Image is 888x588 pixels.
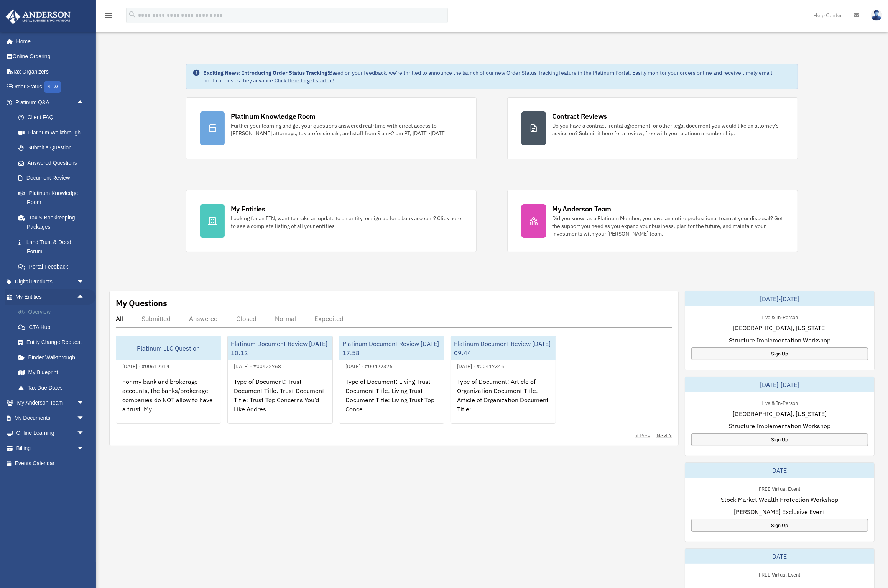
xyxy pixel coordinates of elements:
[552,215,784,237] div: Did you know, as a Platinum Member, you have an entire professional team at your disposal? Get th...
[227,336,333,424] a: Platinum Document Review [DATE] 10:12[DATE] - #00422768Type of Document: Trust Document Title: Tr...
[11,155,96,170] a: Answered Questions
[77,426,92,441] span: arrow_drop_down
[5,274,96,290] a: Digital Productsarrow_drop_down
[685,377,874,392] div: [DATE]-[DATE]
[104,13,113,20] a: menu
[11,210,96,234] a: Tax & Bookkeeping Packages
[691,433,868,446] a: Sign Up
[44,81,61,93] div: NEW
[451,371,556,431] div: Type of Document: Article of Organization Document Title: Article of Organization Document Title:...
[339,336,444,360] div: Platinum Document Review [DATE] 17:58
[189,315,218,323] div: Answered
[275,315,296,323] div: Normal
[228,362,287,370] div: [DATE] - #00422768
[729,421,830,431] span: Structure Implementation Workshop
[755,398,804,406] div: Live & In-Person
[203,69,792,84] div: Based on your feedback, we're thrilled to announce the launch of our new Order Status Tracking fe...
[685,549,874,564] div: [DATE]
[116,336,221,424] a: Platinum LLC Question[DATE] - #00612914For my bank and brokerage accounts, the banks/brokerage co...
[11,125,96,140] a: Platinum Walkthrough
[116,371,221,431] div: For my bank and brokerage accounts, the banks/brokerage companies do NOT allow to have a trust. M...
[5,289,96,305] a: My Entitiesarrow_drop_up
[3,9,73,24] img: Anderson Advisors Platinum Portal
[116,336,221,360] div: Platinum LLC Question
[871,10,882,21] img: User Pic
[691,347,868,360] a: Sign Up
[5,395,96,411] a: My Anderson Teamarrow_drop_down
[5,34,92,49] a: Home
[116,362,176,370] div: [DATE] - #00612914
[339,336,444,424] a: Platinum Document Review [DATE] 17:58[DATE] - #00422376Type of Document: Living Trust Document Ti...
[552,122,784,137] div: Do you have a contract, rental agreement, or other legal document you would like an attorney's ad...
[339,362,399,370] div: [DATE] - #00422376
[11,110,96,125] a: Client FAQ
[5,64,96,79] a: Tax Organizers
[721,495,839,504] span: Stock Market Wealth Protection Workshop
[275,77,334,84] a: Click Here to get started!
[5,456,96,471] a: Events Calendar
[77,289,92,305] span: arrow_drop_up
[753,570,807,578] div: FREE Virtual Event
[141,315,171,323] div: Submitted
[11,170,96,186] a: Document Review
[339,371,444,431] div: Type of Document: Living Trust Document Title: Living Trust Document Title: Living Trust Top Conc...
[11,350,96,365] a: Binder Walkthrough
[231,111,316,121] div: Platinum Knowledge Room
[11,319,96,335] a: CTA Hub
[685,463,874,478] div: [DATE]
[11,335,96,350] a: Entity Change Request
[228,336,332,360] div: Platinum Document Review [DATE] 10:12
[5,79,96,95] a: Order StatusNEW
[451,336,556,360] div: Platinum Document Review [DATE] 09:44
[314,315,344,323] div: Expedited
[656,432,672,439] a: Next >
[77,410,92,426] span: arrow_drop_down
[186,97,477,159] a: Platinum Knowledge Room Further your learning and get your questions answered real-time with dire...
[451,336,556,424] a: Platinum Document Review [DATE] 09:44[DATE] - #00417346Type of Document: Article of Organization ...
[77,395,92,411] span: arrow_drop_down
[729,336,830,345] span: Structure Implementation Workshop
[755,313,804,321] div: Live & In-Person
[77,441,92,456] span: arrow_drop_down
[11,305,96,320] a: Overview
[5,49,96,64] a: Online Ordering
[552,204,611,214] div: My Anderson Team
[231,215,462,230] div: Looking for an EIN, want to make an update to an entity, or sign up for a bank account? Click her...
[77,274,92,290] span: arrow_drop_down
[236,315,257,323] div: Closed
[5,95,96,110] a: Platinum Q&Aarrow_drop_up
[11,234,96,259] a: Land Trust & Deed Forum
[231,122,462,137] div: Further your learning and get your questions answered real-time with direct access to [PERSON_NAM...
[104,11,113,20] i: menu
[116,315,123,323] div: All
[734,507,826,516] span: [PERSON_NAME] Exclusive Event
[733,409,827,418] span: [GEOGRAPHIC_DATA], [US_STATE]
[11,259,96,274] a: Portal Feedback
[128,10,136,19] i: search
[685,291,874,306] div: [DATE]-[DATE]
[77,95,92,110] span: arrow_drop_up
[691,519,868,532] a: Sign Up
[507,97,798,159] a: Contract Reviews Do you have a contract, rental agreement, or other legal document you would like...
[5,410,96,426] a: My Documentsarrow_drop_down
[116,297,167,309] div: My Questions
[11,140,96,156] a: Submit a Question
[451,362,510,370] div: [DATE] - #00417346
[186,190,477,252] a: My Entities Looking for an EIN, want to make an update to an entity, or sign up for a bank accoun...
[11,185,96,210] a: Platinum Knowledge Room
[552,111,607,121] div: Contract Reviews
[733,323,827,332] span: [GEOGRAPHIC_DATA], [US_STATE]
[753,484,807,492] div: FREE Virtual Event
[228,371,332,431] div: Type of Document: Trust Document Title: Trust Document Title: Trust Top Concerns You’d Like Addre...
[11,380,96,395] a: Tax Due Dates
[5,426,96,441] a: Online Learningarrow_drop_down
[5,441,96,456] a: Billingarrow_drop_down
[203,69,329,76] strong: Exciting News: Introducing Order Status Tracking!
[11,365,96,380] a: My Blueprint
[507,190,798,252] a: My Anderson Team Did you know, as a Platinum Member, you have an entire professional team at your...
[231,204,265,214] div: My Entities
